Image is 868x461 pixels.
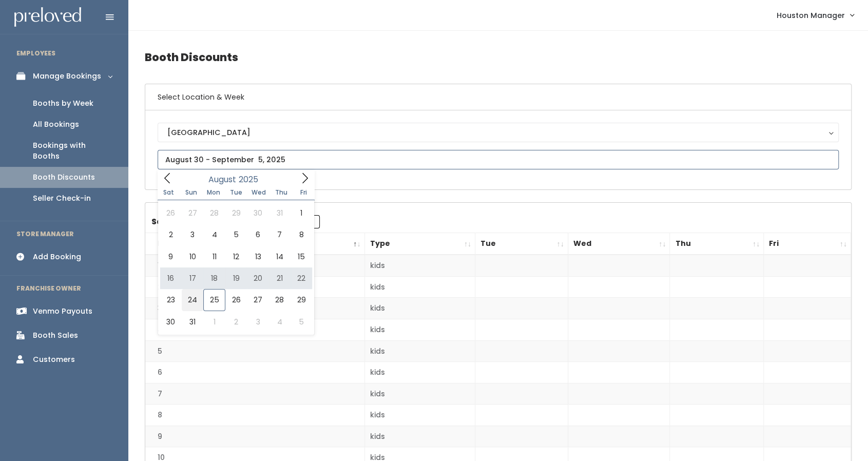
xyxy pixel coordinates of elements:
span: September 2, 2025 [225,311,247,333]
td: kids [364,276,475,298]
span: September 4, 2025 [269,311,291,333]
span: August 1, 2025 [291,202,312,224]
th: Fri: activate to sort column ascending [764,233,851,255]
span: August 17, 2025 [182,267,203,289]
span: August 3, 2025 [182,224,203,245]
span: August 7, 2025 [269,224,291,245]
th: Thu: activate to sort column ascending [670,233,764,255]
div: Booth Sales [33,330,78,341]
td: 7 [145,383,364,405]
td: kids [364,405,475,426]
span: July 27, 2025 [182,202,203,224]
span: August 8, 2025 [291,224,312,245]
span: Fri [293,189,315,196]
td: 5 [145,340,364,362]
span: August 16, 2025 [160,267,182,289]
td: 4 [145,319,364,341]
span: August 25, 2025 [203,289,225,311]
span: July 26, 2025 [160,202,182,224]
span: August 6, 2025 [247,224,268,245]
span: September 3, 2025 [247,311,268,333]
span: August 30, 2025 [160,311,182,333]
span: August 10, 2025 [182,246,203,267]
span: September 5, 2025 [291,311,312,333]
td: kids [364,340,475,362]
input: Year [236,173,267,186]
h4: Booth Discounts [145,43,852,71]
span: July 29, 2025 [225,202,247,224]
div: Bookings with Booths [33,140,112,162]
td: kids [364,362,475,383]
span: Wed [247,189,270,196]
th: Booth Number: activate to sort column descending [145,233,364,255]
td: 6 [145,362,364,383]
h6: Select Location & Week [145,84,851,110]
span: August 22, 2025 [291,267,312,289]
span: July 28, 2025 [203,202,225,224]
span: Thu [270,189,293,196]
span: August 20, 2025 [247,267,268,289]
span: August 26, 2025 [225,289,247,311]
div: [GEOGRAPHIC_DATA] [167,127,829,138]
input: August 30 - September 5, 2025 [158,150,839,169]
div: All Bookings [33,119,79,130]
span: July 30, 2025 [247,202,268,224]
td: 1 [145,255,364,276]
span: August 31, 2025 [182,311,203,333]
span: August 12, 2025 [225,246,247,267]
span: July 31, 2025 [269,202,291,224]
span: August 23, 2025 [160,289,182,311]
div: Venmo Payouts [33,306,92,317]
div: Manage Bookings [33,71,101,82]
span: August 11, 2025 [203,246,225,267]
span: August 4, 2025 [203,224,225,245]
td: 9 [145,426,364,447]
span: Sat [158,189,180,196]
span: August 15, 2025 [291,246,312,267]
td: kids [364,383,475,405]
span: August 19, 2025 [225,267,247,289]
label: Search: [151,215,320,228]
th: Tue: activate to sort column ascending [475,233,568,255]
td: 2 [145,276,364,298]
td: 8 [145,405,364,426]
span: August 18, 2025 [203,267,225,289]
span: August 2, 2025 [160,224,182,245]
span: August 27, 2025 [247,289,268,311]
th: Wed: activate to sort column ascending [568,233,670,255]
td: kids [364,319,475,341]
span: August 13, 2025 [247,246,268,267]
span: August 29, 2025 [291,289,312,311]
span: Sun [180,189,202,196]
span: August 5, 2025 [225,224,247,245]
div: Customers [33,354,75,365]
a: Houston Manager [766,4,864,26]
div: Seller Check-in [33,193,91,204]
span: Houston Manager [777,10,845,21]
th: Type: activate to sort column ascending [364,233,475,255]
span: August 9, 2025 [160,246,182,267]
span: Tue [225,189,247,196]
span: August 28, 2025 [269,289,291,311]
div: Add Booking [33,252,81,262]
img: preloved logo [14,7,81,27]
span: August [208,176,236,184]
td: 3 [145,298,364,319]
div: Booth Discounts [33,172,95,183]
span: August 21, 2025 [269,267,291,289]
td: kids [364,426,475,447]
span: August 24, 2025 [182,289,203,311]
span: Mon [202,189,225,196]
span: August 14, 2025 [269,246,291,267]
div: Booths by Week [33,98,93,109]
span: September 1, 2025 [203,311,225,333]
td: kids [364,255,475,276]
button: [GEOGRAPHIC_DATA] [158,123,839,142]
td: kids [364,298,475,319]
